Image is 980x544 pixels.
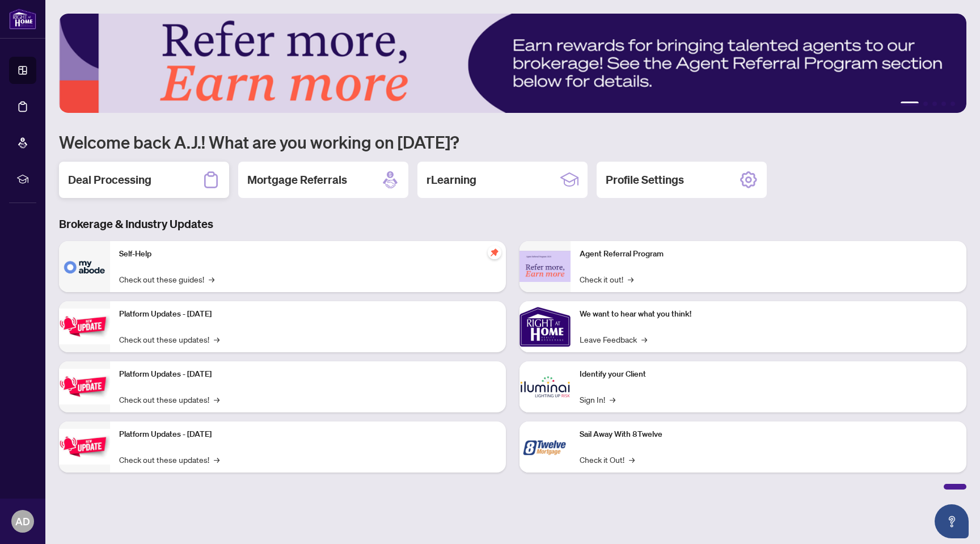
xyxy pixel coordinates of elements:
span: → [629,453,635,466]
img: Platform Updates - July 21, 2025 [59,309,110,344]
h2: Deal Processing [68,172,151,188]
a: Sign In!→ [580,393,615,406]
p: Self-Help [119,248,497,260]
img: Self-Help [59,241,110,292]
h2: Profile Settings [606,172,684,188]
span: → [214,393,219,406]
a: Check out these updates!→ [119,453,219,466]
button: 1 [901,102,919,106]
button: 2 [923,102,928,106]
img: Sail Away With 8Twelve [519,421,571,473]
p: Identify your Client [580,368,957,381]
a: Check it Out!→ [580,453,635,466]
a: Check it out!→ [580,273,633,285]
img: Slide 0 [59,14,966,113]
img: logo [9,9,36,29]
a: Check out these updates!→ [119,393,219,406]
img: Agent Referral Program [519,251,571,282]
span: AD [15,513,30,529]
h3: Brokerage & Industry Updates [59,216,966,232]
span: → [610,393,615,406]
p: Platform Updates - [DATE] [119,308,497,321]
img: Platform Updates - June 23, 2025 [59,429,110,465]
span: → [641,333,647,345]
p: We want to hear what you think! [580,308,957,321]
p: Agent Referral Program [580,248,957,260]
p: Platform Updates - [DATE] [119,428,497,441]
a: Leave Feedback→ [580,333,647,345]
img: Identify your Client [519,361,571,412]
h1: Welcome back A.J.! What are you working on [DATE]? [59,131,966,153]
button: 3 [932,102,937,106]
span: → [628,273,633,285]
img: Platform Updates - July 8, 2025 [59,369,110,404]
p: Platform Updates - [DATE] [119,368,497,381]
h2: rLearning [426,172,476,188]
a: Check out these guides!→ [119,273,214,285]
span: → [214,453,219,466]
p: Sail Away With 8Twelve [580,428,957,441]
button: Open asap [935,504,969,538]
span: → [209,273,214,285]
img: We want to hear what you think! [519,301,571,352]
button: 5 [951,102,955,106]
span: pushpin [488,246,501,259]
a: Check out these updates!→ [119,333,219,345]
button: 4 [941,102,946,106]
span: → [214,333,219,345]
h2: Mortgage Referrals [247,172,347,188]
